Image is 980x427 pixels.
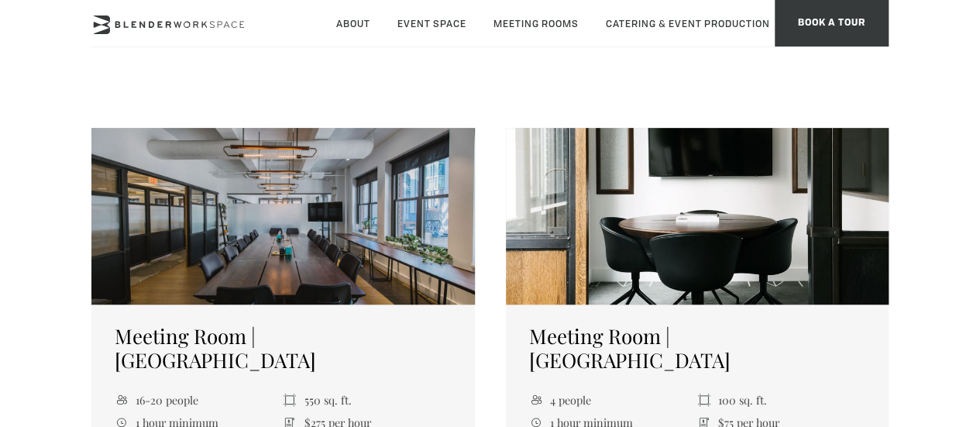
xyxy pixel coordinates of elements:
[529,388,697,411] li: 4 people
[115,324,452,372] h5: Meeting Room | [GEOGRAPHIC_DATA]
[283,388,451,411] li: 550 sq. ft.
[697,388,865,411] li: 100 sq. ft.
[903,353,980,427] iframe: Chat Widget
[529,324,866,372] h5: Meeting Room | [GEOGRAPHIC_DATA]
[115,388,283,411] li: 16-20 people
